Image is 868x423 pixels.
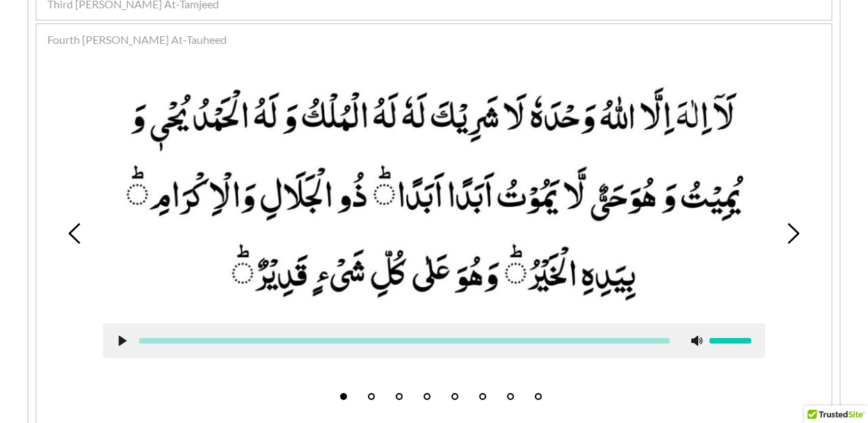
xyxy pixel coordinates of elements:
button: 3 of 8 [396,393,403,400]
button: 8 of 8 [535,393,542,400]
button: 4 of 8 [424,393,431,400]
button: 7 of 8 [507,393,514,400]
button: 2 of 8 [368,393,375,400]
span: Fourth [PERSON_NAME] At-Tauheed [47,31,227,48]
button: 6 of 8 [479,393,486,400]
button: 5 of 8 [451,393,458,400]
button: 1 of 8 [340,393,347,400]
